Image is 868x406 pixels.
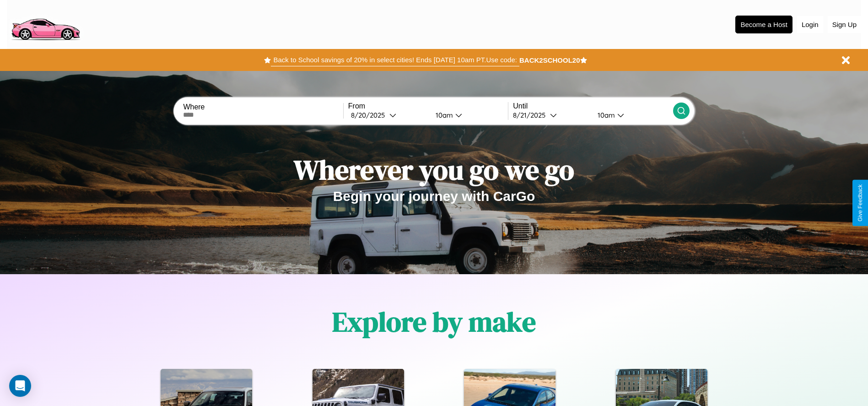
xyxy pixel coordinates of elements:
[351,111,389,119] div: 8 / 20 / 2025
[593,111,617,119] div: 10am
[183,103,343,111] label: Where
[431,111,455,119] div: 10am
[590,110,673,120] button: 10am
[828,16,861,33] button: Sign Up
[7,5,84,43] img: logo
[428,110,508,120] button: 10am
[513,111,550,119] div: 8 / 21 / 2025
[513,102,673,110] label: Until
[271,54,519,66] button: Back to School savings of 20% in select cities! Ends [DATE] 10am PT.Use code:
[9,375,31,397] div: Open Intercom Messenger
[332,303,536,341] h1: Explore by make
[735,16,793,33] button: Become a Host
[519,56,580,64] b: BACK2SCHOOL20
[797,16,823,33] button: Login
[857,184,863,222] div: Give Feedback
[348,110,428,120] button: 8/20/2025
[348,102,508,110] label: From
